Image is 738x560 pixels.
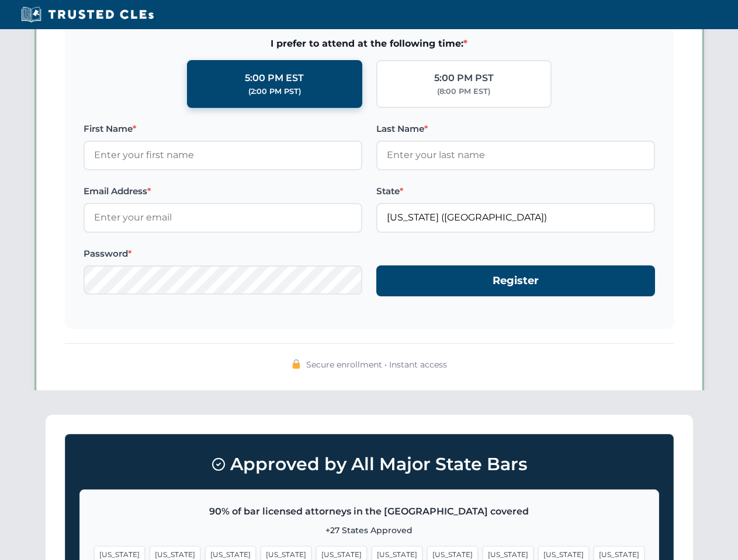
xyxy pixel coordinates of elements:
[84,36,655,51] span: I prefer to attend at the following time:
[376,203,655,232] input: Florida (FL)
[84,203,362,232] input: Enter your email
[376,141,655,170] input: Enter your last name
[79,449,659,480] h3: Approved by All Major State Bars
[84,247,362,261] label: Password
[94,504,645,519] p: 90% of bar licensed attorneys in the [GEOGRAPHIC_DATA] covered
[292,359,301,369] img: 🔒
[84,141,362,170] input: Enter your first name
[376,265,655,296] button: Register
[84,184,362,198] label: Email Address
[376,184,655,198] label: State
[18,6,157,23] img: Trusted CLEs
[84,122,362,136] label: First Name
[376,122,655,136] label: Last Name
[245,71,304,86] div: 5:00 PM EST
[248,86,301,97] div: (2:00 PM PST)
[306,358,447,371] span: Secure enrollment • Instant access
[437,86,490,97] div: (8:00 PM EST)
[434,71,494,86] div: 5:00 PM PST
[94,524,645,537] p: +27 States Approved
